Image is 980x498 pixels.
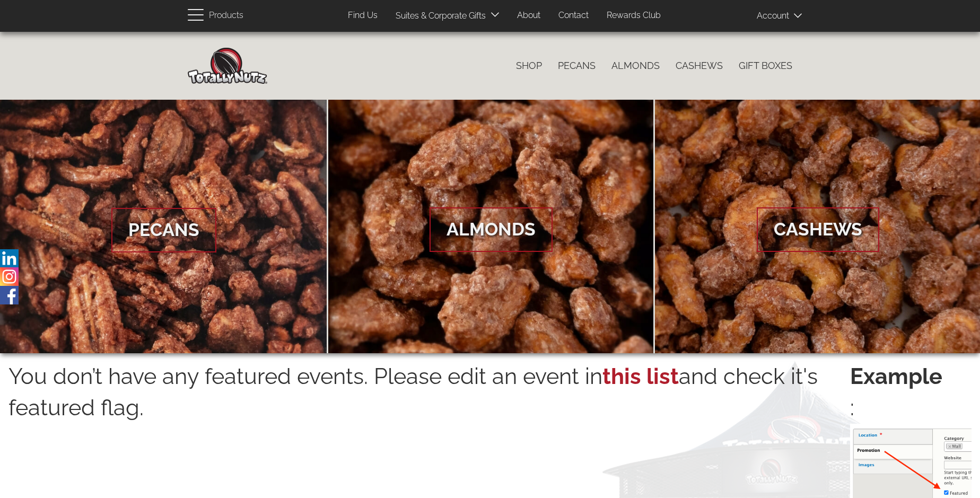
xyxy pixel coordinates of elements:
[602,363,679,389] a: this list
[209,8,243,23] span: Products
[550,55,603,77] a: Pecans
[8,361,850,494] p: You don’t have any featured events. Please edit an event in and check it's featured flag.
[188,48,267,84] img: Home
[599,5,669,26] a: Rewards Club
[388,6,489,27] a: Suites & Corporate Gifts
[430,207,553,252] span: Almonds
[509,5,548,26] a: About
[757,207,879,252] span: Cashews
[603,55,668,77] a: Almonds
[850,361,972,392] strong: Example
[111,208,216,252] span: Pecans
[550,5,597,26] a: Contact
[340,5,386,26] a: Find Us
[668,55,731,77] a: Cashews
[508,55,550,77] a: Shop
[731,55,800,77] a: Gift Boxes
[328,100,654,353] a: Almonds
